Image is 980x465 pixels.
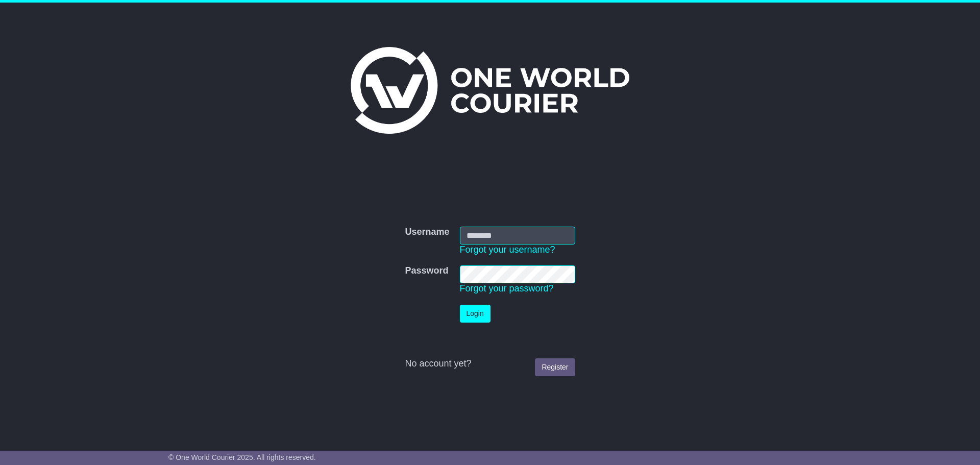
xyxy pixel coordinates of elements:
a: Register [535,358,575,376]
label: Username [405,227,449,238]
button: Login [460,305,491,323]
img: One World [351,47,629,134]
a: Forgot your password? [460,283,554,293]
div: No account yet? [405,358,575,370]
label: Password [405,265,448,277]
span: © One World Courier 2025. All rights reserved. [168,453,316,461]
a: Forgot your username? [460,244,555,255]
